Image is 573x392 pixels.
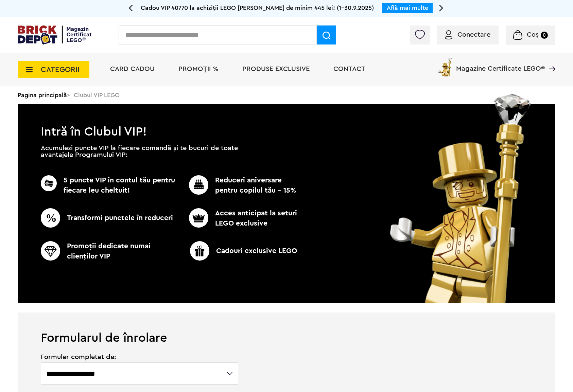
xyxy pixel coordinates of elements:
a: Card Cadou [110,66,155,72]
p: 5 puncte VIP în contul tău pentru fiecare leu cheltuit! [41,175,178,196]
span: CATEGORII [41,66,80,73]
a: PROMOȚII % [178,66,219,72]
a: Conectare [445,31,490,38]
img: CC_BD_Green_chek_mark [189,175,208,195]
img: CC_BD_Green_chek_mark [41,175,57,191]
p: Promoţii dedicate numai clienţilor VIP [41,241,178,262]
img: CC_BD_Green_chek_mark [41,208,60,228]
a: Magazine Certificate LEGO® [545,56,555,63]
a: Află mai multe [387,5,428,11]
a: Produse exclusive [242,66,310,72]
span: Formular completat de: [41,354,239,360]
h1: Formularul de înrolare [18,313,555,344]
a: Pagina principală [18,92,67,98]
img: CC_BD_Green_chek_mark [190,241,209,261]
p: Reduceri aniversare pentru copilul tău - 15% [178,175,299,196]
a: Contact [333,66,365,72]
span: Cadou VIP 40770 la achiziții LEGO [PERSON_NAME] de minim 445 lei! (1-30.9.2025) [141,5,374,11]
p: Cadouri exclusive LEGO [175,241,312,261]
p: Acumulezi puncte VIP la fiecare comandă și te bucuri de toate avantajele Programului VIP: [41,145,238,158]
img: CC_BD_Green_chek_mark [189,208,208,228]
div: > Clubul VIP LEGO [18,86,555,104]
img: CC_BD_Green_chek_mark [41,241,60,261]
h1: Intră în Clubul VIP! [18,104,555,135]
span: Magazine Certificate LEGO® [456,56,545,72]
p: Transformi punctele în reduceri [41,208,178,228]
small: 0 [541,32,548,39]
p: Acces anticipat la seturi LEGO exclusive [178,208,299,229]
span: Conectare [457,31,490,38]
img: vip_page_image [381,94,541,303]
span: Coș [527,31,539,38]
